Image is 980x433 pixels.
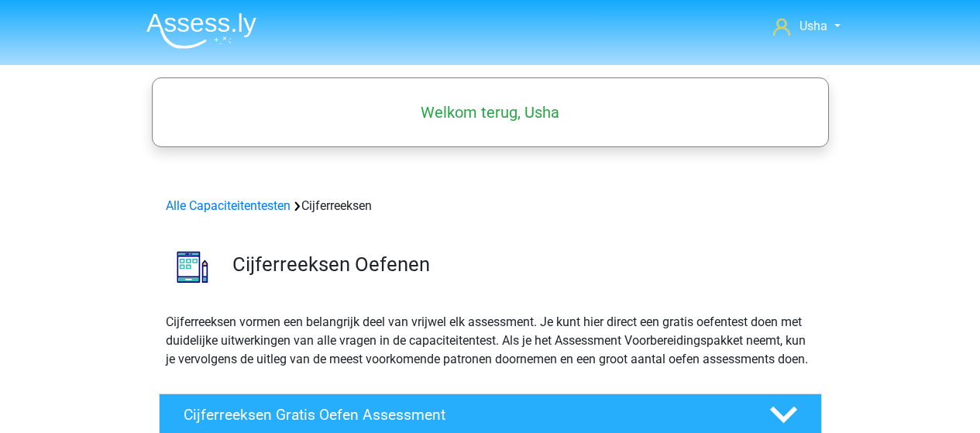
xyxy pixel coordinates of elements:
[160,197,821,215] div: Cijferreeksen
[166,313,815,369] p: Cijferreeksen vormen een belangrijk deel van vrijwel elk assessment. Je kunt hier direct een grat...
[184,406,744,424] h4: Cijferreeksen Gratis Oefen Assessment
[799,19,827,33] span: Usha
[146,12,256,49] img: Assessly
[160,234,225,300] img: cijferreeksen
[166,198,291,213] a: Alle Capaciteitentesten
[160,103,821,122] h5: Welkom terug, Usha
[767,17,846,36] a: Usha
[232,253,810,277] h3: Cijferreeksen Oefenen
